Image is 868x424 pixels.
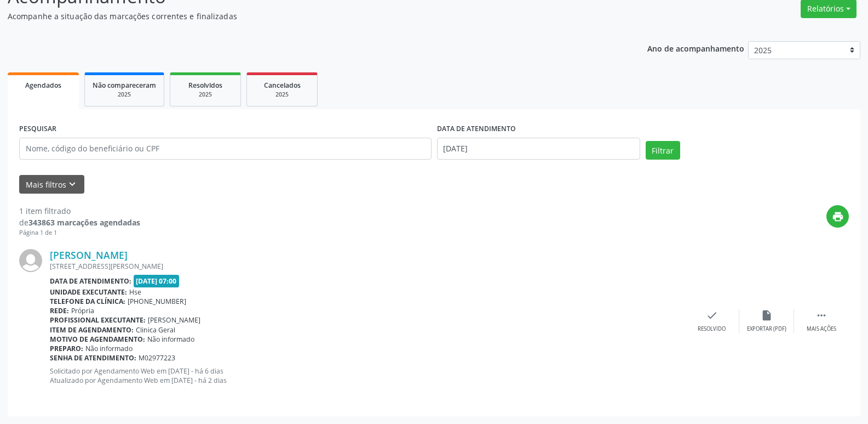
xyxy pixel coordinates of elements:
div: 1 item filtrado [19,205,140,217]
span: M02977223 [139,353,175,363]
input: Nome, código do beneficiário ou CPF [19,138,432,160]
b: Profissional executante: [50,315,146,325]
span: Não compareceram [93,81,156,90]
div: Página 1 de 1 [19,228,140,238]
i: print [832,211,844,223]
div: 2025 [93,91,156,99]
span: Não informado [147,335,194,344]
a: [PERSON_NAME] [50,249,128,261]
button: Mais filtroskeyboard_arrow_down [19,175,84,194]
label: DATA DE ATENDIMENTO [437,121,516,138]
span: Cancelados [264,81,301,90]
i:  [815,309,827,321]
div: Resolvido [698,325,726,333]
span: Resolvidos [188,81,222,90]
div: Mais ações [807,325,836,333]
img: img [19,249,42,272]
span: Própria [71,306,94,315]
span: Não informado [85,344,133,353]
b: Rede: [50,306,69,315]
b: Senha de atendimento: [50,353,136,363]
b: Telefone da clínica: [50,297,125,306]
input: Selecione um intervalo [437,138,640,160]
b: Item de agendamento: [50,325,134,335]
div: [STREET_ADDRESS][PERSON_NAME] [50,262,685,271]
div: de [19,217,140,228]
div: 2025 [178,91,233,99]
b: Preparo: [50,344,83,353]
button: Filtrar [646,141,680,160]
b: Data de atendimento: [50,276,131,286]
p: Ano de acompanhamento [647,41,744,55]
p: Acompanhe a situação das marcações correntes e finalizadas [8,10,605,22]
span: Agendados [25,81,61,90]
span: Hse [129,287,141,297]
span: [DATE] 07:00 [134,275,180,287]
i: insert_drive_file [761,309,773,321]
span: [PHONE_NUMBER] [128,297,186,306]
span: [PERSON_NAME] [148,315,200,325]
p: Solicitado por Agendamento Web em [DATE] - há 6 dias Atualizado por Agendamento Web em [DATE] - h... [50,366,685,385]
label: PESQUISAR [19,121,56,138]
button: print [826,205,849,228]
i: keyboard_arrow_down [66,178,78,190]
div: Exportar (PDF) [747,325,786,333]
div: 2025 [255,91,309,99]
span: Clinica Geral [136,325,175,335]
b: Motivo de agendamento: [50,335,145,344]
strong: 343863 marcações agendadas [28,217,140,228]
b: Unidade executante: [50,287,127,297]
i: check [706,309,718,321]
